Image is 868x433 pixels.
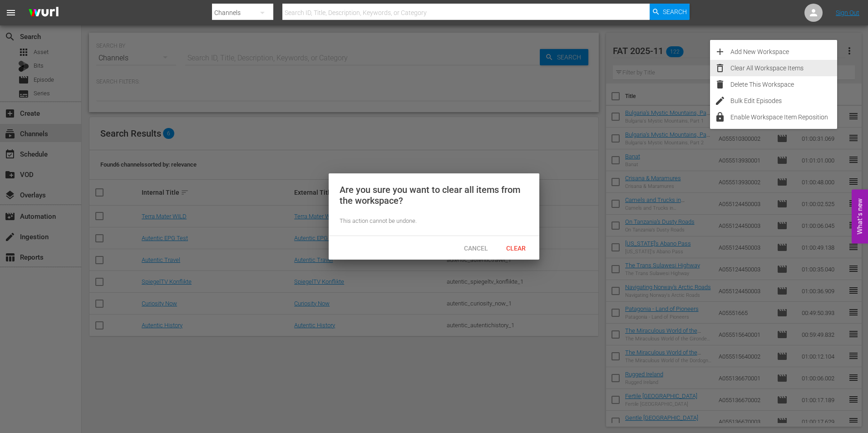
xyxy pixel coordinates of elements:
[340,217,528,226] div: This action cannot be undone.
[663,4,687,20] span: Search
[496,240,536,256] button: Clear
[852,190,868,244] button: Open Feedback Widget
[730,93,837,109] div: Bulk Edit Episodes
[730,76,837,93] div: Delete This Workspace
[650,4,690,20] button: Search
[5,7,16,18] span: menu
[715,79,725,90] span: delete
[22,2,65,24] img: ans4CAIJ8jUAAAAAAAAAAAAAAAAAAAAAAAAgQb4GAAAAAAAAAAAAAAAAAAAAAAAAJMjXAAAAAAAAAAAAAAAAAAAAAAAAgAT5G...
[730,44,837,60] div: Add New Workspace
[715,95,725,106] span: edit
[836,9,859,16] a: Sign Out
[730,60,837,76] div: Clear All Workspace Items
[340,184,528,206] div: Are you sure you want to clear all items from the workspace?
[730,109,837,125] div: Enable Workspace Item Reposition
[715,112,725,123] span: lock
[499,245,533,252] span: Clear
[456,240,496,256] button: Cancel
[715,46,725,57] span: add
[457,245,495,252] span: Cancel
